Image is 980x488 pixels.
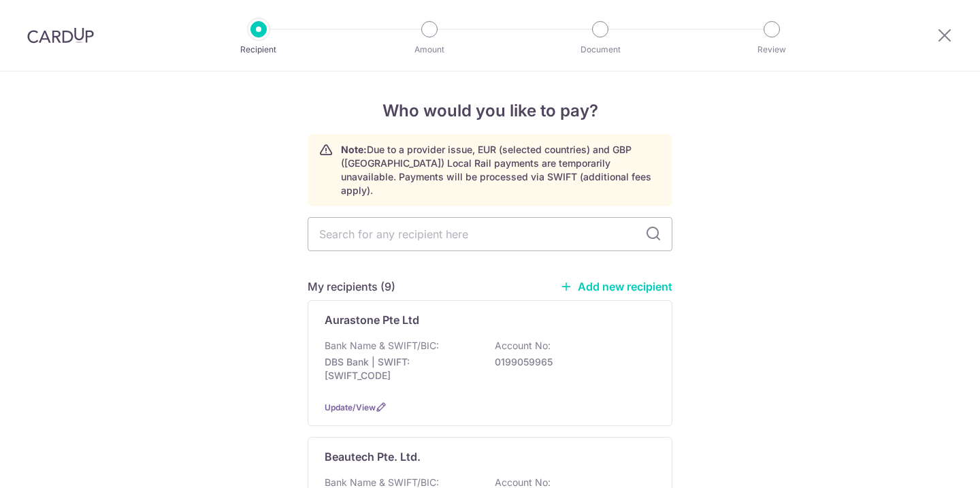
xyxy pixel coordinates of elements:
[208,43,309,56] p: Recipient
[560,280,672,293] a: Add new recipient
[325,312,419,328] p: Aurastone Pte Ltd
[325,402,376,412] a: Update/View
[495,339,551,353] p: Account No:
[325,339,439,353] p: Bank Name & SWIFT/BIC:
[495,355,647,369] p: 0199059965
[550,43,651,56] p: Document
[325,449,421,465] p: Beautech Pte. Ltd.
[341,144,367,155] strong: Note:
[721,43,822,56] p: Review
[341,143,661,197] p: Due to a provider issue, EUR (selected countries) and GBP ([GEOGRAPHIC_DATA]) Local Rail payments...
[308,99,672,123] h4: Who would you like to pay?
[892,447,966,481] iframe: Opens a widget where you can find more information
[325,355,477,383] p: DBS Bank | SWIFT: [SWIFT_CODE]
[379,43,480,56] p: Amount
[27,27,94,44] img: CardUp
[308,217,672,251] input: Search for any recipient here
[308,278,395,295] h5: My recipients (9)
